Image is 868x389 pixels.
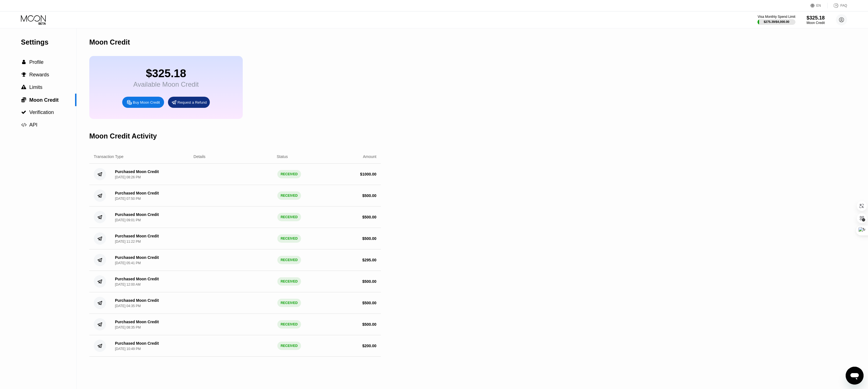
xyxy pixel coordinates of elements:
[122,97,164,108] div: Buy Moon Credit
[115,175,141,179] div: [DATE] 08:26 PM
[277,342,301,350] div: RECEIVED
[21,122,27,127] span: 
[840,4,847,8] div: FAQ
[277,299,301,307] div: RECEIVED
[362,301,376,305] div: $ 500.00
[807,15,825,21] div: $325.18
[115,261,141,265] div: [DATE] 05:41 PM
[758,15,795,25] div: Visa Monthly Spend Limit$275.39/$4,000.00
[758,15,795,19] div: Visa Monthly Spend Limit
[115,234,159,238] div: Purchased Moon Credit
[177,100,207,105] div: Request a Refund
[115,325,141,329] div: [DATE] 08:35 PM
[362,258,376,262] div: $ 295.00
[21,110,27,115] div: 
[277,191,301,200] div: RECEIVED
[277,154,288,159] div: Status
[764,20,789,23] div: $275.39 / $4,000.00
[277,277,301,286] div: RECEIVED
[362,236,376,241] div: $ 500.00
[115,212,159,217] div: Purchased Moon Credit
[807,15,825,25] div: $325.18Moon Credit
[115,341,159,346] div: Purchased Moon Credit
[21,72,27,77] div: 
[115,277,159,281] div: Purchased Moon Credit
[29,122,37,128] span: API
[29,110,54,115] span: Verification
[29,59,44,65] span: Profile
[21,38,76,46] div: Settings
[21,72,26,77] span: 
[115,218,141,222] div: [DATE] 09:01 PM
[115,283,141,286] div: [DATE] 12:00 AM
[811,3,828,8] div: EN
[133,100,160,105] div: Buy Moon Credit
[363,154,376,159] div: Amount
[21,97,26,103] span: 
[362,322,376,327] div: $ 500.00
[277,234,301,243] div: RECEIVED
[828,3,847,8] div: FAQ
[29,72,49,77] span: Rewards
[360,172,376,176] div: $ 1000.00
[277,320,301,329] div: RECEIVED
[133,67,199,80] div: $325.18
[115,304,141,308] div: [DATE] 04:35 PM
[362,193,376,198] div: $ 500.00
[807,21,825,25] div: Moon Credit
[115,240,141,244] div: [DATE] 11:22 PM
[29,84,42,90] span: Limits
[29,97,59,103] span: Moon Credit
[115,347,141,351] div: [DATE] 10:49 PM
[133,81,199,88] div: Available Moon Credit
[168,97,210,108] div: Request a Refund
[21,60,27,65] div: 
[816,4,821,8] div: EN
[362,279,376,284] div: $ 500.00
[94,154,124,159] div: Transaction Type
[115,191,159,195] div: Purchased Moon Credit
[115,320,159,324] div: Purchased Moon Credit
[277,170,301,178] div: RECEIVED
[277,213,301,221] div: RECEIVED
[21,110,26,115] span: 
[115,255,159,260] div: Purchased Moon Credit
[277,256,301,264] div: RECEIVED
[21,97,27,103] div: 
[22,60,26,65] span: 
[846,367,864,385] iframe: Кнопка запуска окна обмена сообщениями
[362,344,376,348] div: $ 200.00
[21,85,26,90] span: 
[89,38,130,46] div: Moon Credit
[115,169,159,174] div: Purchased Moon Credit
[89,132,157,140] div: Moon Credit Activity
[194,154,206,159] div: Details
[362,215,376,219] div: $ 500.00
[115,197,141,201] div: [DATE] 07:50 PM
[21,85,27,90] div: 
[115,298,159,303] div: Purchased Moon Credit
